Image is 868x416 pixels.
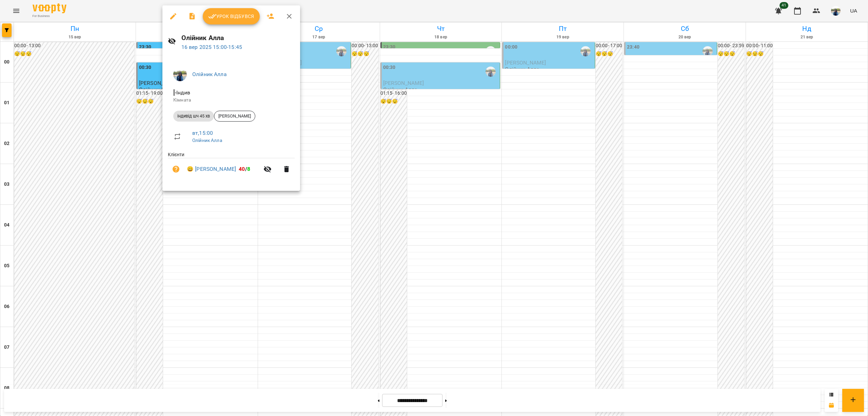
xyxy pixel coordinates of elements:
a: Олійник Алла [192,138,222,143]
span: 40 [239,166,245,172]
ul: Клієнти [168,151,295,183]
p: Кімната [173,97,289,104]
img: 79bf113477beb734b35379532aeced2e.jpg [173,68,187,81]
button: Урок відбувся [203,8,260,24]
span: [PERSON_NAME] [214,113,255,119]
span: Урок відбувся [208,12,254,20]
h6: Олійник Алла [181,33,295,43]
b: / [239,166,250,172]
a: вт , 15:00 [192,130,213,136]
a: 16 вер 2025 15:00-15:45 [181,44,242,50]
a: 😀 [PERSON_NAME] [187,165,236,173]
span: індивід шч 45 хв [173,113,214,119]
a: Олійник Алла [192,71,227,77]
span: - Індив [173,89,192,96]
button: Візит ще не сплачено. Додати оплату? [168,161,184,177]
div: [PERSON_NAME] [214,111,255,122]
span: 8 [247,166,250,172]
